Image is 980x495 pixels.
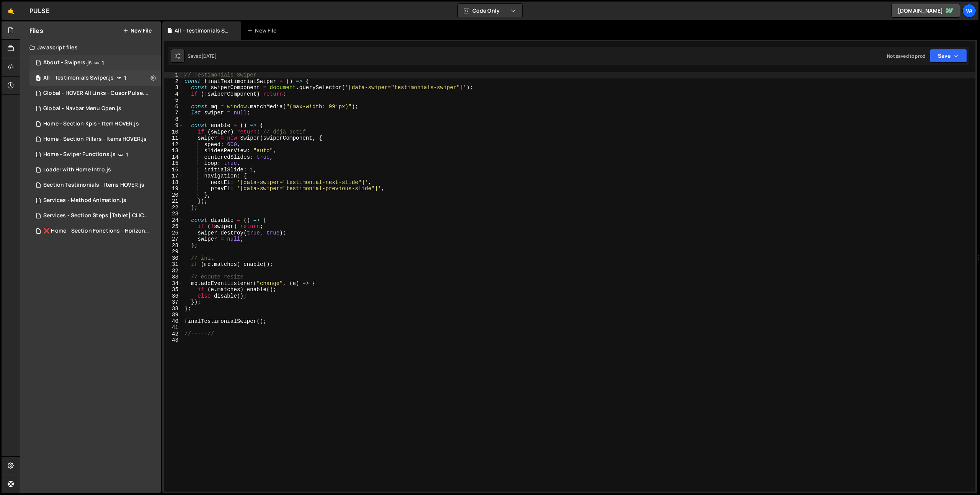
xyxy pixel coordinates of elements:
div: 5 [164,97,183,104]
button: New File [123,28,152,34]
div: 16253/45227.js [29,162,161,177]
div: 33 [164,274,183,280]
div: 17 [164,173,183,179]
div: Saved [188,53,217,59]
div: Home - Section Pillars - Items HOVER.js [43,136,147,143]
div: 28 [164,243,183,249]
div: 16253/44429.js [29,132,161,147]
div: Global - Navbar Menu Open.js [43,105,121,112]
div: ❌ Home - Section Fonctions - Horizontal scroll.js [43,228,149,234]
button: Save [930,49,967,63]
span: 9 [36,76,41,82]
h2: Files [29,26,43,35]
div: 4 [164,91,183,98]
div: Services - Method Animation.js [43,197,126,204]
div: 27 [164,236,183,243]
div: 35 [164,287,183,293]
div: 20 [164,192,183,199]
div: 40 [164,318,183,325]
span: 1 [126,151,128,158]
div: 26 [164,230,183,236]
div: Global - HOVER All Links - Cusor Pulse.js [43,90,149,97]
div: 42 [164,331,183,337]
div: 16253/43838.js [29,55,161,70]
div: 37 [164,299,183,306]
div: [DATE] [201,53,217,59]
div: 18 [164,179,183,186]
div: 16253/45790.js [29,208,163,223]
a: [DOMAIN_NAME] [891,4,960,18]
div: 22 [164,205,183,211]
div: Home - Swiper Functions.js [43,151,116,158]
div: 31 [164,261,183,268]
div: 9 [164,122,183,129]
div: All - Testimonials Swiper.js [43,75,114,81]
a: 🤙 [2,2,20,20]
div: Not saved to prod [887,53,925,59]
div: 7 [164,110,183,116]
div: 39 [164,312,183,318]
div: 38 [164,306,183,312]
div: 41 [164,324,183,331]
div: 29 [164,249,183,255]
div: 21 [164,198,183,205]
span: 1 [102,60,104,66]
div: 16 [164,167,183,173]
div: 16253/45676.js [29,86,163,101]
div: 30 [164,255,183,262]
div: Services - Section Steps [Tablet] CLICK.js [43,212,149,219]
div: Home - Section Kpis - Item HOVER.js [43,120,139,127]
div: 34 [164,280,183,287]
div: 16253/44485.js [29,116,161,132]
div: Section Testimonials - Items HOVER.js [43,182,144,189]
div: 6 [164,104,183,110]
div: 10 [164,129,183,135]
div: 15 [164,160,183,167]
div: 14 [164,154,183,161]
a: Va [962,4,976,18]
div: 8 [164,116,183,123]
div: 23 [164,211,183,217]
div: About - Swipers.js [43,59,92,66]
div: Loader with Home Intro.js [43,166,111,173]
div: 16253/44878.js [29,193,161,208]
div: 16253/44426.js [29,101,161,116]
div: 36 [164,293,183,300]
div: PULSE [29,6,49,15]
div: 3 [164,85,183,91]
div: 24 [164,217,183,224]
div: All - Testimonials Swiper.js [175,27,232,34]
span: 1 [36,60,41,67]
div: 19 [164,186,183,192]
div: 11 [164,135,183,142]
div: Javascript files [20,40,161,55]
div: 43 [164,337,183,344]
div: 32 [164,268,183,274]
span: 1 [124,75,126,81]
div: 16253/45325.js [29,177,161,193]
button: Code Only [458,4,522,18]
div: New File [247,27,279,34]
div: 16253/45820.js [29,223,163,239]
div: 16253/46221.js [29,147,161,162]
div: 1 [164,72,183,78]
div: 16253/45780.js [29,70,161,86]
div: 2 [164,78,183,85]
div: 13 [164,148,183,154]
div: 25 [164,223,183,230]
div: 12 [164,142,183,148]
